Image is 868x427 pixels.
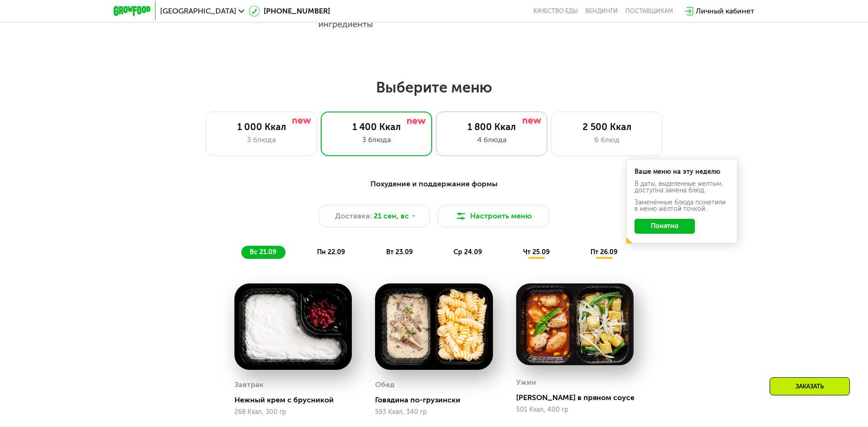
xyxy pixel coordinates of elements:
span: вт 23.09 [386,248,413,256]
a: Качество еды [533,7,578,15]
div: 1 400 Ккал [330,121,422,132]
div: Ужин [516,375,536,389]
span: 21 сен, вс [374,210,409,222]
div: поставщикам [625,7,673,15]
div: 268 Ккал, 300 гр [234,408,352,416]
span: ср 24.09 [453,248,482,256]
a: Вендинги [585,7,618,15]
div: 3 блюда [330,134,422,145]
div: 2 500 Ккал [561,121,653,132]
div: Нежный крем с брусникой [234,395,359,405]
div: Завтрак [234,378,264,392]
div: Обед [375,378,395,392]
div: Похудение и поддержание формы [159,178,709,190]
div: Заказать [770,377,850,395]
div: Личный кабинет [696,6,754,17]
div: 1 800 Ккал [446,121,538,132]
div: Ваше меню на эту неделю [635,169,729,175]
span: пт 26.09 [590,248,617,256]
div: 593 Ккал, 340 гр [375,408,492,416]
div: [PERSON_NAME] в пряном соусе [516,393,641,402]
div: 1 000 Ккал [215,121,307,132]
div: 4 блюда [446,134,538,145]
span: [GEOGRAPHIC_DATA] [160,7,236,15]
div: 501 Ккал, 400 гр [516,406,634,414]
div: Говядина по-грузински [375,395,500,405]
button: Понятно [635,219,695,234]
button: Настроить меню [438,205,549,227]
div: Заменённые блюда пометили в меню жёлтой точкой. [635,199,729,212]
span: вс 21.09 [250,248,276,256]
span: Доставка: [335,210,372,222]
a: [PHONE_NUMBER] [249,6,330,17]
div: 3 блюда [215,134,307,145]
h2: Выберите меню [30,78,838,97]
div: 6 блюд [561,134,653,145]
span: пн 22.09 [317,248,345,256]
span: чт 25.09 [523,248,550,256]
div: В даты, выделенные желтым, доступна замена блюд. [635,181,729,194]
